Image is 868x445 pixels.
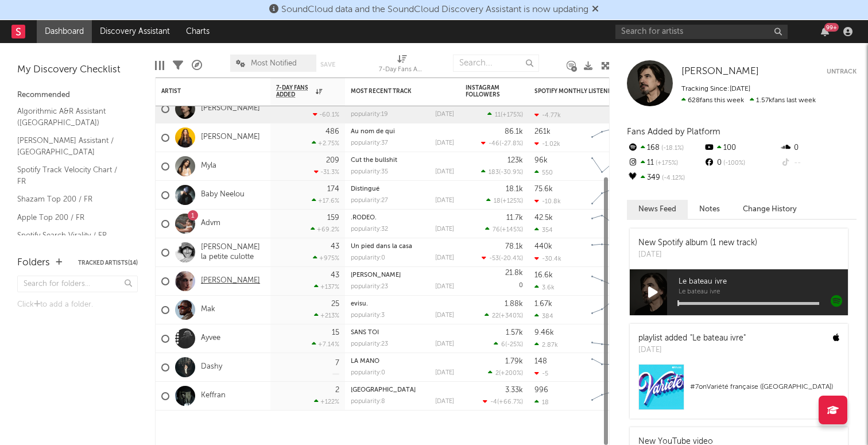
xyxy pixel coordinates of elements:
[17,229,126,242] a: Spotify Search Virality / FR
[351,387,454,393] div: PALERMO
[17,134,126,158] a: [PERSON_NAME] Assistant / [GEOGRAPHIC_DATA]
[314,168,339,176] div: -31.3 %
[314,283,339,291] div: +137 %
[534,157,548,164] div: 96k
[351,387,416,393] a: [GEOGRAPHIC_DATA]
[534,370,548,377] div: -5
[690,334,746,342] a: "Le bateau ivre"
[586,382,638,411] svg: Chart title
[586,95,638,123] svg: Chart title
[351,330,379,336] a: SANS TOI
[17,164,126,187] a: Spotify Track Velocity Chart / FR
[482,254,523,262] div: ( )
[312,140,339,147] div: +2.75 %
[481,168,523,176] div: ( )
[335,359,339,367] div: 7
[314,312,339,319] div: +213 %
[326,157,339,164] div: 209
[821,27,829,36] button: 99+
[534,358,547,365] div: 148
[780,156,857,171] div: --
[489,169,499,176] span: 183
[331,300,339,308] div: 25
[435,284,454,290] div: [DATE]
[534,128,551,136] div: 261k
[501,313,521,319] span: +340 %
[351,301,454,307] div: evisu.
[17,298,138,312] div: Click to add a folder.
[627,171,703,185] div: 349
[17,88,138,102] div: Recommended
[489,141,499,147] span: -46
[312,197,339,204] div: +17.6 %
[489,256,499,262] span: -53
[586,296,638,324] svg: Chart title
[351,272,401,278] a: [PERSON_NAME]
[201,243,265,262] a: [PERSON_NAME] la petite culotte
[534,300,552,308] div: 1.67k
[351,169,388,175] div: popularity: 35
[435,312,454,319] div: [DATE]
[351,186,454,192] div: Distingué
[505,358,523,365] div: 1.79k
[201,104,260,114] a: [PERSON_NAME]
[534,214,553,222] div: 42.5k
[507,157,523,164] div: 123k
[638,237,757,249] div: New Spotify album (1 new track)
[681,67,759,76] span: [PERSON_NAME]
[638,249,757,261] div: [DATE]
[494,198,501,204] span: 18
[505,128,523,136] div: 86.1k
[201,133,260,142] a: [PERSON_NAME]
[481,140,523,147] div: ( )
[201,305,215,315] a: Mak
[313,111,339,118] div: -60.1 %
[534,88,621,95] div: Spotify Monthly Listeners
[495,112,501,118] span: 11
[327,214,339,222] div: 159
[638,345,746,356] div: [DATE]
[178,20,218,43] a: Charts
[586,324,638,353] svg: Chart title
[722,160,745,167] span: -100 %
[506,214,523,222] div: 11.7k
[627,200,688,219] button: News Feed
[505,269,523,277] div: 21.8k
[492,313,499,319] span: 22
[534,255,561,262] div: -30.4k
[17,193,126,206] a: Shazam Top 200 / FR
[435,226,454,233] div: [DATE]
[155,49,164,82] div: Edit Columns
[332,329,339,336] div: 15
[534,198,561,205] div: -10.8k
[586,267,638,296] svg: Chart title
[630,364,848,419] a: #7onVariété française ([GEOGRAPHIC_DATA])
[327,185,339,193] div: 174
[276,84,313,98] span: 7-Day Fans Added
[586,181,638,210] svg: Chart title
[681,86,750,92] span: Tracking Since: [DATE]
[435,111,454,118] div: [DATE]
[534,185,553,193] div: 75.6k
[435,255,454,261] div: [DATE]
[586,238,638,267] svg: Chart title
[627,141,703,156] div: 168
[331,243,339,250] div: 43
[488,369,523,377] div: ( )
[586,210,638,238] svg: Chart title
[679,289,848,296] span: Le bateau ivre
[351,157,397,164] a: Cut the bullshit
[453,55,539,72] input: Search...
[435,169,454,175] div: [DATE]
[660,175,685,181] span: -4.12 %
[690,380,839,394] div: # 7 on Variété française ([GEOGRAPHIC_DATA])
[501,169,521,176] span: -30.9 %
[351,312,385,319] div: popularity: 3
[351,157,454,164] div: Cut the bullshit
[681,66,759,78] a: [PERSON_NAME]
[505,243,523,250] div: 78.1k
[493,227,500,233] span: 76
[435,370,454,376] div: [DATE]
[824,23,839,32] div: 99 +
[501,370,521,377] span: +200 %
